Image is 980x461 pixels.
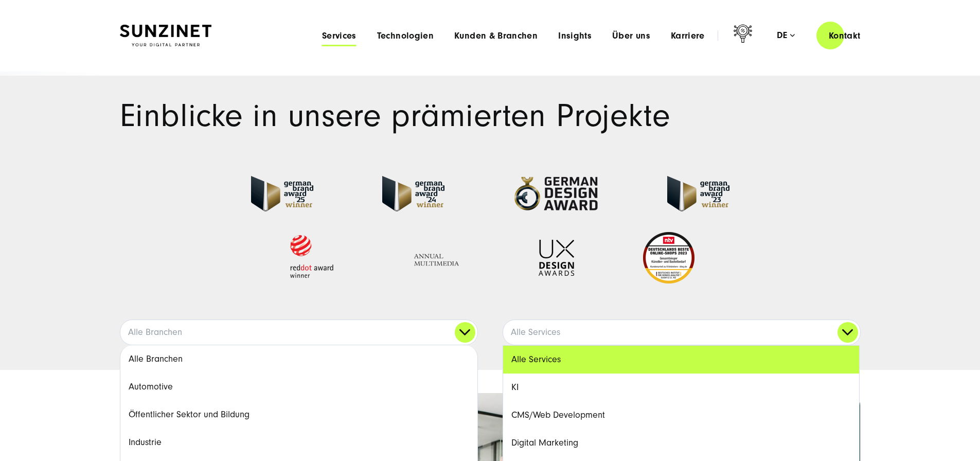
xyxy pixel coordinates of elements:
a: Karriere [671,31,705,41]
a: Über uns [612,31,650,41]
img: Red Dot Award winner - fullservice digital agentur SUNZINET [286,232,337,283]
h1: Einblicke in unsere prämierten Projekte [120,100,861,132]
a: Alle Services [503,346,859,374]
img: German-Design-Award - fullservice digital agentur SUNZINET [513,176,598,211]
img: German Brand Award 2023 Winner - fullservice digital agentur SUNZINET [667,176,729,211]
a: Kunden & Branchen [454,31,538,41]
img: UX-Design-Awards - fullservice digital agentur SUNZINET [539,240,574,276]
a: Digital Marketing [503,429,859,457]
a: Kontakt [816,21,873,50]
a: Öffentlicher Sektor und Bildung [120,401,477,429]
a: Industrie [120,429,477,456]
a: KI [503,374,859,401]
img: Full Service Digitalagentur - Annual Multimedia Awards [406,240,470,276]
img: German Brand Award winner 2025 - Full Service Digital Agentur SUNZINET [251,176,313,211]
a: Insights [558,31,592,41]
img: German-Brand-Award - fullservice digital agentur SUNZINET [382,176,444,211]
a: Services [322,31,357,41]
a: Automotive [120,373,477,401]
a: Alle Branchen [120,320,477,345]
img: SUNZINET Full Service Digital Agentur [120,25,211,46]
img: Deutschlands beste Online Shops 2023 - boesner - Kunde - SUNZINET [643,232,694,283]
a: Technologien [377,31,434,41]
a: Alle Branchen [120,345,477,373]
a: Alle Services [503,320,860,345]
a: CMS/Web Development [503,401,859,429]
div: de [777,30,795,41]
